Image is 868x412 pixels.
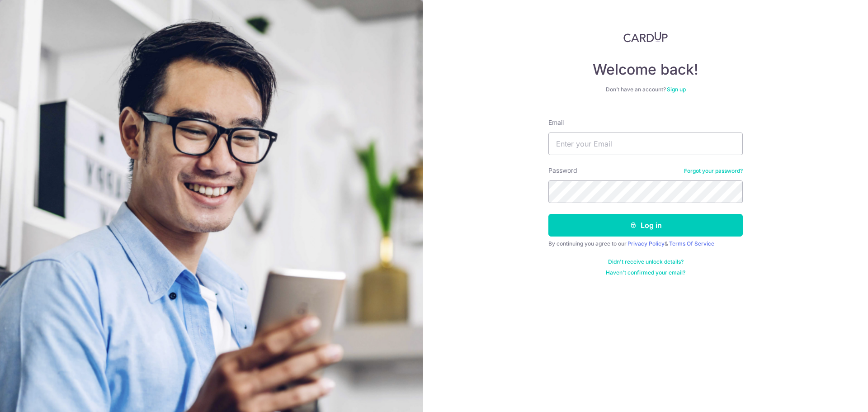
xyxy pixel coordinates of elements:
[548,240,743,247] div: By continuing you agree to our &
[667,86,686,93] a: Sign up
[548,166,577,175] label: Password
[548,61,743,79] h4: Welcome back!
[548,133,743,155] input: Enter your Email
[669,240,714,247] a: Terms Of Service
[548,118,564,127] label: Email
[684,167,743,175] a: Forgot your password?
[548,214,743,237] button: Log in
[608,258,684,265] a: Didn't receive unlock details?
[606,269,685,276] a: Haven't confirmed your email?
[623,32,668,43] img: CardUp Logo
[627,240,665,247] a: Privacy Policy
[548,86,743,93] div: Don’t have an account?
